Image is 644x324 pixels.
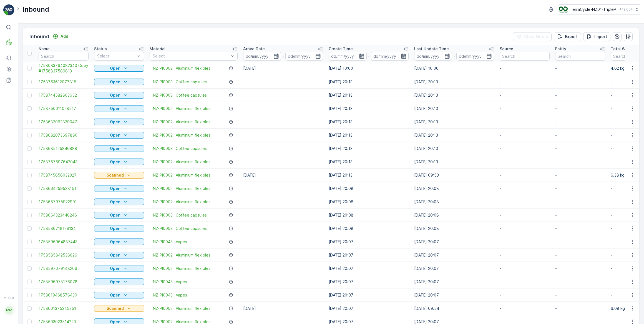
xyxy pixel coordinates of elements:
[150,46,165,52] p: Material
[500,199,550,205] p: -
[39,172,89,178] span: 1758745656032327
[555,226,605,231] p: -
[153,132,210,138] span: NZ-PI0002 I Aluminium flexibles
[110,279,120,285] p: Open
[500,159,550,165] p: -
[110,239,120,245] p: Open
[326,169,411,182] td: [DATE] 20:13
[500,186,550,191] p: -
[555,52,605,61] input: Search
[500,119,550,125] p: -
[555,92,605,98] p: -
[500,172,550,178] p: -
[240,169,326,182] td: [DATE]
[153,172,210,178] span: NZ-PI0002 I Aluminium flexibles
[500,306,550,311] p: -
[524,34,548,39] p: Clear Filters
[39,106,89,111] a: 1758750011028517
[326,195,411,209] td: [DATE] 20:08
[329,46,353,52] p: Create Time
[411,155,497,169] td: [DATE] 20:13
[411,222,497,235] td: [DATE] 20:08
[411,182,497,195] td: [DATE] 20:08
[555,239,605,245] p: -
[153,226,207,231] span: NZ-PI0003 I Coffee capsules
[500,79,550,85] p: -
[153,79,207,85] a: NZ-PI0003 I Coffee capsules
[153,159,210,165] span: NZ-PI0002 I Aluminium flexibles
[110,266,120,271] p: Open
[240,62,326,75] td: [DATE]
[500,66,550,71] p: -
[3,4,14,16] img: logo
[110,186,120,191] p: Open
[326,75,411,89] td: [DATE] 20:13
[500,106,550,111] p: -
[107,306,124,311] p: Scanned
[153,92,207,98] a: NZ-PI0003 I Coffee capsules
[39,279,89,285] a: 1758596978176078
[27,146,32,151] div: Toggle Row Selected
[94,172,144,179] button: Scanned
[97,53,135,59] p: Select
[411,235,497,248] td: [DATE] 20:07
[414,52,452,61] input: dd/mm/yyyy
[411,142,497,155] td: [DATE] 20:13
[570,7,616,12] p: TerraCycle-NZ01-TripleP
[27,226,32,231] div: Toggle Row Selected
[94,252,144,258] button: Open
[39,159,89,165] span: 1758757697642043
[153,106,210,111] span: NZ-PI0002 I Aluminium flexibles
[153,279,187,285] a: NZ-PI0043 I Vapes
[153,66,210,71] a: NZ-PI0002 I Aluminium flexibles
[153,252,210,258] span: NZ-PI0002 I Aluminium flexibles
[39,252,89,258] a: 1758585842538626
[110,66,120,71] p: Open
[39,132,89,138] span: 1758682073697880
[411,115,497,129] td: [DATE] 20:13
[22,5,49,14] p: Inbound
[94,132,144,139] button: Open
[555,66,605,71] p: -
[554,32,581,41] button: Export
[153,146,207,151] a: NZ-PI0003 I Coffee capsules
[39,199,89,205] span: 1758657975922901
[555,252,605,258] p: -
[94,212,144,218] button: Open
[110,252,120,258] p: Open
[94,145,144,152] button: Open
[27,120,32,124] div: Toggle Row Selected
[94,185,144,192] button: Open
[39,306,89,311] a: 1758601375345351
[618,7,632,12] p: ( +12:00 )
[500,52,550,61] input: Search
[110,212,120,218] p: Open
[51,33,71,40] button: Add
[27,106,32,111] div: Toggle Row Selected
[555,79,605,85] p: -
[39,63,89,74] a: 1758083764082340 Copy #1758837589813
[94,199,144,205] button: Open
[453,53,455,59] p: -
[555,146,605,151] p: -
[368,53,370,59] p: -
[500,266,550,271] p: -
[27,320,32,324] div: Toggle Row Selected
[555,46,566,52] p: Entity
[153,186,210,191] span: NZ-PI0002 I Aluminium flexibles
[110,106,120,111] p: Open
[39,92,89,98] span: 1758744582863652
[94,292,144,298] button: Open
[411,75,497,89] td: [DATE] 20:13
[39,239,89,245] span: 1758596964887443
[110,132,120,138] p: Open
[500,279,550,285] p: -
[559,4,640,14] button: TerraCycle-NZ01-TripleP(+12:00)
[39,226,89,231] a: 1758586718129134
